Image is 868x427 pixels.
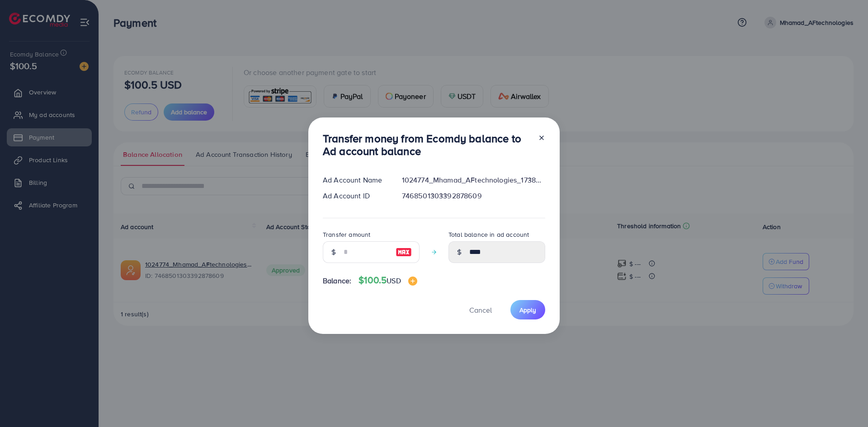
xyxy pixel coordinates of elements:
[510,300,545,319] button: Apply
[395,175,552,185] div: 1024774_Mhamad_AFtechnologies_1738895977191
[448,230,529,239] label: Total balance in ad account
[323,276,351,286] span: Balance:
[323,230,370,239] label: Transfer amount
[396,247,412,258] img: image
[469,305,492,315] span: Cancel
[316,191,395,201] div: Ad Account ID
[458,300,503,319] button: Cancel
[830,386,861,420] iframe: Chat
[316,175,395,185] div: Ad Account Name
[359,275,417,286] h4: $100.5
[519,305,536,314] span: Apply
[395,191,552,201] div: 7468501303392878609
[323,132,531,158] h3: Transfer money from Ecomdy balance to Ad account balance
[408,277,417,286] img: image
[387,276,401,286] span: USD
